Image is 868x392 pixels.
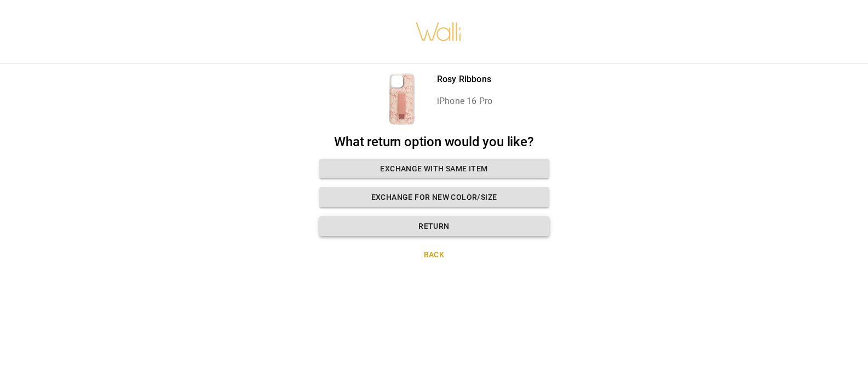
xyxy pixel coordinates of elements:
button: Exchange with same item [319,159,549,179]
p: Rosy Ribbons [437,73,492,86]
h2: What return option would you like? [319,134,549,150]
p: iPhone 16 Pro [437,95,492,108]
img: walli-inc.myshopify.com [415,8,462,55]
button: Exchange for new color/size [319,187,549,207]
button: Return [319,216,549,237]
button: Back [319,245,549,265]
